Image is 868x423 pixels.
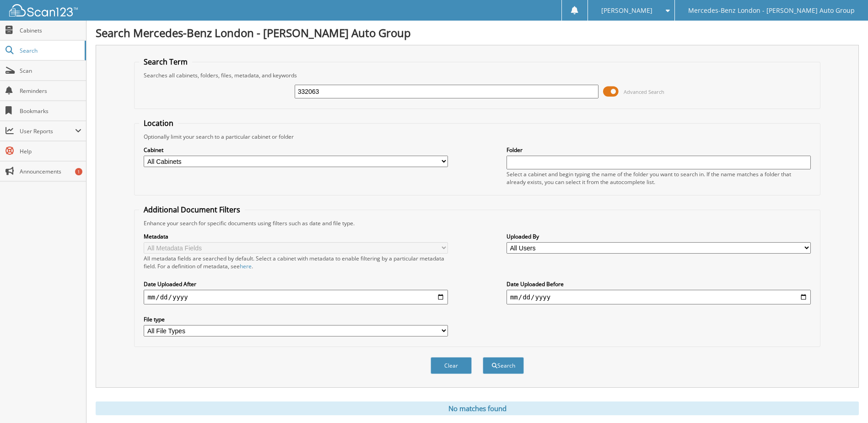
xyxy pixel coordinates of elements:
label: File type [144,315,448,323]
span: Mercedes-Benz London - [PERSON_NAME] Auto Group [688,8,855,13]
label: Cabinet [144,146,448,154]
legend: Additional Document Filters [139,205,245,215]
div: No matches found [96,401,859,415]
span: [PERSON_NAME] [601,8,652,13]
label: Date Uploaded After [144,280,448,288]
input: end [507,290,811,304]
span: Search [20,47,80,54]
input: start [144,290,448,304]
div: Enhance your search for specific documents using filters such as date and file type. [139,219,815,227]
span: Reminders [20,87,81,95]
span: Bookmarks [20,107,81,115]
div: Searches all cabinets, folders, files, metadata, and keywords [139,71,815,79]
label: Uploaded By [507,233,811,240]
a: here [240,262,252,270]
span: Scan [20,67,81,75]
img: scan123-logo-white.svg [9,4,78,16]
span: Advanced Search [624,88,664,95]
h1: Search Mercedes-Benz London - [PERSON_NAME] Auto Group [96,25,859,40]
span: Help [20,147,81,155]
span: Cabinets [20,27,81,34]
legend: Search Term [139,57,192,67]
div: 1 [75,168,82,175]
button: Clear [431,357,472,374]
span: User Reports [20,127,75,135]
label: Date Uploaded Before [507,280,811,288]
button: Search [483,357,524,374]
div: Select a cabinet and begin typing the name of the folder you want to search in. If the name match... [507,170,811,186]
div: Optionally limit your search to a particular cabinet or folder [139,133,815,141]
span: Announcements [20,168,81,175]
div: All metadata fields are searched by default. Select a cabinet with metadata to enable filtering b... [144,255,448,270]
label: Metadata [144,233,448,240]
label: Folder [507,146,811,154]
legend: Location [139,118,178,128]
